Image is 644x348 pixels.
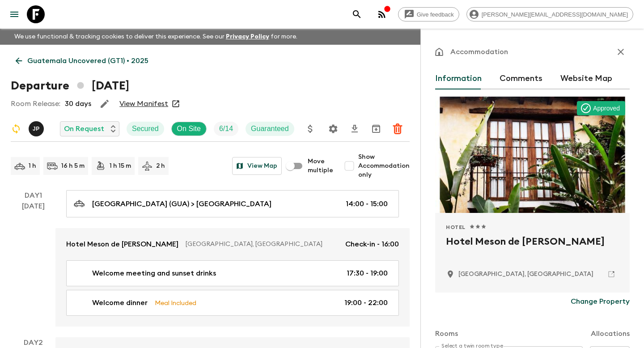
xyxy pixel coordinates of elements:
a: Guatemala Uncovered (GT1) • 2025 [11,52,153,70]
button: Information [435,68,482,89]
button: Update Price, Early Bird Discount and Costs [301,120,319,138]
a: Welcome meeting and sunset drinks17:30 - 19:00 [66,260,399,286]
p: Hotel Meson de [PERSON_NAME] [66,239,178,250]
p: 16 h 5 m [61,161,85,170]
p: Check-in - 16:00 [345,239,399,250]
p: Accommodation [450,47,508,57]
p: 1 h [29,161,36,170]
div: Photo of Hotel Meson de Maria [435,97,630,213]
p: Allocations [591,328,630,339]
button: Download CSV [346,120,364,138]
p: We use functional & tracking cookies to deliver this experience. See our for more. [11,29,301,45]
button: search adventures [348,5,366,23]
span: Julio Posadas [29,124,46,131]
p: Approved [593,104,620,113]
a: Welcome dinnerMeal Included19:00 - 22:00 [66,290,399,316]
p: Secured [132,123,159,134]
p: Guaranteed [251,123,289,134]
button: JP [29,121,46,136]
span: Move multiple [308,157,333,175]
p: Rooms [435,328,458,339]
div: On Site [171,122,207,136]
p: Day 2 [11,337,55,348]
button: Website Map [560,68,612,89]
div: Trip Fill [214,122,238,136]
span: Hotel [446,224,466,231]
p: Guatemala Uncovered (GT1) • 2025 [27,55,148,66]
a: Privacy Policy [226,34,269,40]
h1: Departure [DATE] [11,77,129,95]
span: [PERSON_NAME][EMAIL_ADDRESS][DOMAIN_NAME] [477,11,633,18]
button: Comments [500,68,542,89]
a: [GEOGRAPHIC_DATA] (GUA) > [GEOGRAPHIC_DATA]14:00 - 15:00 [66,190,399,217]
button: Change Property [571,293,630,310]
p: 6 / 14 [219,123,233,134]
p: Room Release: [11,98,60,109]
div: [DATE] [22,201,45,327]
a: Give feedback [398,7,459,21]
p: Welcome meeting and sunset drinks [92,268,216,279]
p: 2 h [156,161,165,170]
a: View Manifest [119,99,168,108]
p: On Site [177,123,201,134]
svg: Sync Required - Changes detected [11,123,21,134]
p: 14:00 - 15:00 [346,199,388,209]
p: Meal Included [155,298,196,308]
span: Give feedback [412,11,459,18]
button: Archive (Completed, Cancelled or Unsynced Departures only) [367,120,385,138]
button: Settings [324,120,342,138]
p: Welcome dinner [92,297,148,308]
button: View Map [232,157,282,175]
p: 30 days [65,98,91,109]
p: [GEOGRAPHIC_DATA] (GUA) > [GEOGRAPHIC_DATA] [92,199,271,209]
p: 17:30 - 19:00 [347,268,388,279]
button: Delete [389,120,407,138]
h2: Hotel Meson de [PERSON_NAME] [446,234,619,263]
p: Day 1 [11,190,55,201]
a: Hotel Meson de [PERSON_NAME][GEOGRAPHIC_DATA], [GEOGRAPHIC_DATA]Check-in - 16:00 [55,228,410,260]
p: On Request [64,123,104,134]
div: Secured [127,122,164,136]
div: [PERSON_NAME][EMAIL_ADDRESS][DOMAIN_NAME] [466,7,633,21]
button: menu [5,5,23,23]
p: J P [33,125,40,132]
p: 19:00 - 22:00 [344,297,388,308]
p: Change Property [571,296,630,307]
span: Show Accommodation only [358,153,410,179]
p: [GEOGRAPHIC_DATA], [GEOGRAPHIC_DATA] [186,240,338,249]
p: 1 h 15 m [110,161,131,170]
p: Antigua Guatemala, Guatemala [458,270,593,279]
